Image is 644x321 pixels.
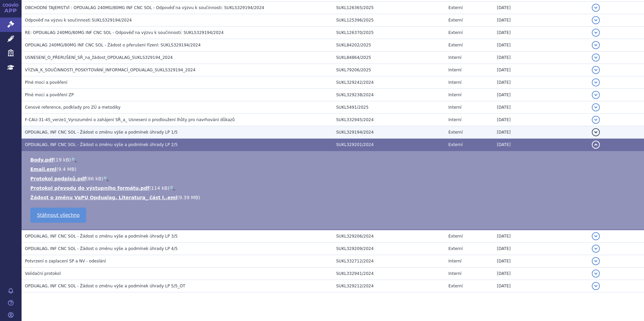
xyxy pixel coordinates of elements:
span: 9.4 MB [58,167,74,172]
span: RE: OPDUALAG 240MG/80MG INF CNC SOL - Odpověď na výzvu k součinnosti: SUKLS329194/2024 [25,30,224,35]
span: Externí [448,284,462,288]
button: detail [592,232,600,240]
span: 9.39 MB [179,195,198,200]
span: Interní [448,93,461,97]
button: detail [592,29,600,37]
span: 86 kB [88,176,101,181]
button: detail [592,91,600,99]
span: USNESENÍ_O_PŘERUŠENÍ_SŘ_na_žádost_OPDUALAG_SUKLS329194_2024 [25,55,173,60]
button: detail [592,270,600,278]
span: Externí [448,234,462,239]
td: [DATE] [493,14,588,27]
span: Interní [448,105,461,110]
span: Validační protokol [25,271,61,276]
button: detail [592,53,600,62]
span: Interní [448,55,461,60]
td: SUKL329206/2024 [333,230,445,243]
span: Externí [448,5,462,10]
li: ( ) [30,166,637,173]
span: Plné moci a pověření [25,80,67,85]
td: SUKL126365/2025 [333,2,445,14]
span: OPDUALAG 240MG/80MG INF CNC SOL - Žádost o přerušení řízení: SUKLS329194/2024 [25,43,201,47]
td: SUKL329194/2024 [333,126,445,139]
span: 114 kB [151,185,168,191]
span: Interní [448,259,461,263]
span: Plné moci a pověření ZP [25,93,74,97]
button: detail [592,257,600,265]
button: detail [592,41,600,49]
span: OPDUALAG, INF CNC SOL - Žádost o změnu výše a podmínek úhrady LP 4/5 [25,246,178,251]
li: ( ) [30,194,637,201]
span: Externí [448,30,462,35]
button: detail [592,66,600,74]
td: SUKL84864/2025 [333,51,445,64]
span: Externí [448,130,462,135]
a: Body.pdf [30,157,54,163]
a: 🔍 [103,176,109,181]
td: [DATE] [493,101,588,114]
span: Externí [448,246,462,251]
button: detail [592,78,600,86]
button: detail [592,282,600,290]
span: Externí [448,18,462,23]
td: [DATE] [493,243,588,255]
span: OPDUALAG, INF CNC SOL - Žádost o změnu výše a podmínek úhrady LP 3/5 [25,234,178,239]
td: SUKL329201/2024 [333,139,445,151]
td: SUKL329212/2024 [333,280,445,292]
button: detail [592,128,600,136]
td: [DATE] [493,39,588,51]
span: Cenové reference, podklady pro ZÚ a metodiky [25,105,121,110]
span: Interní [448,80,461,85]
td: [DATE] [493,89,588,101]
span: VÝZVA_K_SOUČINNOSTI_POSKYTOVÁNÍ_INFORMACÍ_OPDUALAG_SUKLS329194_2024 [25,68,195,72]
td: [DATE] [493,114,588,126]
td: [DATE] [493,64,588,76]
td: [DATE] [493,126,588,139]
td: [DATE] [493,76,588,89]
button: detail [592,141,600,149]
span: 19 kB [56,157,69,163]
span: Externí [448,43,462,47]
td: [DATE] [493,51,588,64]
li: ( ) [30,185,637,191]
td: SUKL84202/2025 [333,39,445,51]
span: Interní [448,271,461,276]
span: OPDUALAG, INF CNC SOL - Žádost o změnu výše a podmínek úhrady LP 1/5 [25,130,178,135]
td: SUKL5491/2025 [333,101,445,114]
span: OPDUALAG, INF CNC SOL - Žádost o změnu výše a podmínek úhrady LP 5/5_OT [25,284,185,288]
button: detail [592,16,600,24]
span: OBCHODNÍ TAJEMSTVÍ : OPDUALAG 240MG/80MG INF CNC SOL - Odpověď na výzvu k součinnosti: SUKLS32919... [25,5,264,10]
td: SUKL329238/2024 [333,89,445,101]
td: [DATE] [493,255,588,267]
li: ( ) [30,175,637,182]
span: Odpověď na výzvu k součinnosti SUKLS329194/2024 [25,18,132,23]
td: SUKL126370/2025 [333,27,445,39]
td: [DATE] [493,280,588,292]
td: [DATE] [493,139,588,151]
td: SUKL332945/2024 [333,114,445,126]
td: [DATE] [493,230,588,243]
li: ( ) [30,156,637,163]
span: F-CAU-31-45_verze1_Vyrozumění o zahájení SŘ_a_ Usnesení o prodloužení lhůty pro navrhování důkazů [25,117,235,122]
button: detail [592,245,600,253]
td: [DATE] [493,27,588,39]
td: SUKL332712/2024 [333,255,445,267]
td: [DATE] [493,2,588,14]
a: 🔍 [169,185,175,191]
a: Protokol převodu do výstupního formátu.pdf [30,185,149,191]
td: [DATE] [493,267,588,280]
td: SUKL332941/2024 [333,267,445,280]
span: Interní [448,117,461,122]
a: Žádost o změnu VaPU Opdualag, Literatura_ část I..eml [30,195,177,200]
span: Potvrzení o zaplacení SP a NV - odeslání [25,259,106,263]
span: Externí [448,142,462,147]
a: Email.eml [30,167,56,172]
a: 🔍 [71,157,77,163]
td: SUKL329242/2024 [333,76,445,89]
button: detail [592,103,600,111]
span: Interní [448,68,461,72]
button: detail [592,116,600,124]
button: detail [592,4,600,12]
span: OPDUALAG, INF CNC SOL - Žádost o změnu výše a podmínek úhrady LP 2/5 [25,142,178,147]
a: Stáhnout všechno [30,208,86,223]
